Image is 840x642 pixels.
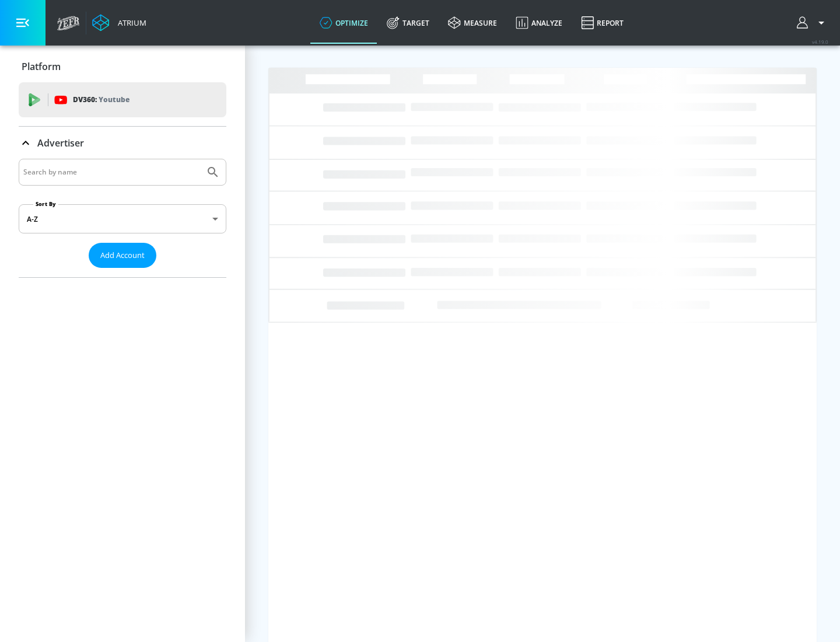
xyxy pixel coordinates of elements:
label: Sort By [33,200,58,208]
a: Atrium [92,14,146,32]
p: Advertiser [37,137,84,149]
p: DV360: [73,93,129,106]
p: Platform [22,60,61,73]
p: Youtube [99,93,129,106]
a: optimize [310,2,377,44]
div: DV360: Youtube [19,82,226,117]
nav: list of Advertiser [19,268,226,277]
div: Advertiser [19,127,226,159]
div: Advertiser [19,159,226,277]
a: Report [572,2,633,44]
button: Add Account [89,243,156,268]
span: v 4.19.0 [812,39,828,45]
div: Platform [19,50,226,83]
div: Atrium [113,18,146,28]
input: Search by name [23,165,200,180]
span: Add Account [100,249,145,262]
a: measure [439,2,506,44]
div: A-Z [19,204,226,233]
a: Target [377,2,439,44]
a: Analyze [506,2,572,44]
